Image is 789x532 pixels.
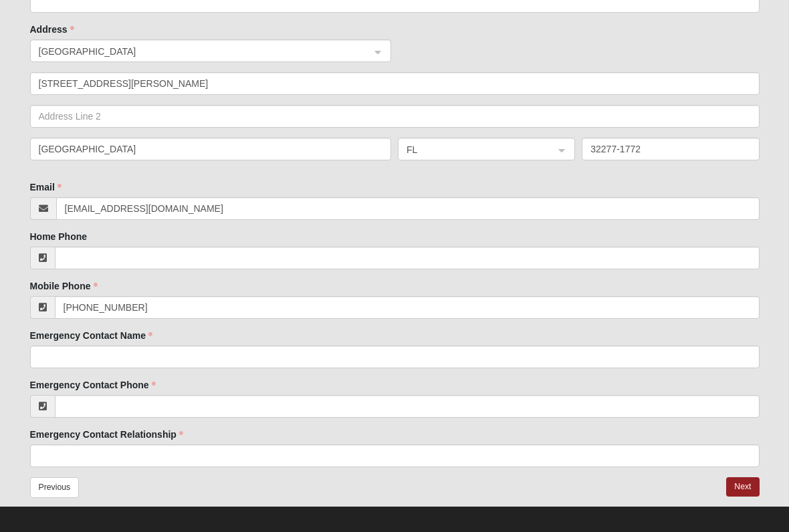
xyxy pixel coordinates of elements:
button: Previous [30,477,80,498]
label: Home Phone [30,230,88,243]
input: Zip [582,138,759,160]
input: Address Line 2 [30,105,760,128]
label: Emergency Contact Name [30,329,153,342]
input: City [30,138,392,160]
span: FL [407,142,542,157]
button: Next [726,477,759,497]
span: United States [39,44,359,59]
label: Mobile Phone [30,279,98,293]
label: Emergency Contact Relationship [30,428,183,441]
label: Address [30,23,74,36]
label: Email [30,180,62,194]
label: Emergency Contact Phone [30,378,156,392]
input: Address Line 1 [30,72,760,95]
